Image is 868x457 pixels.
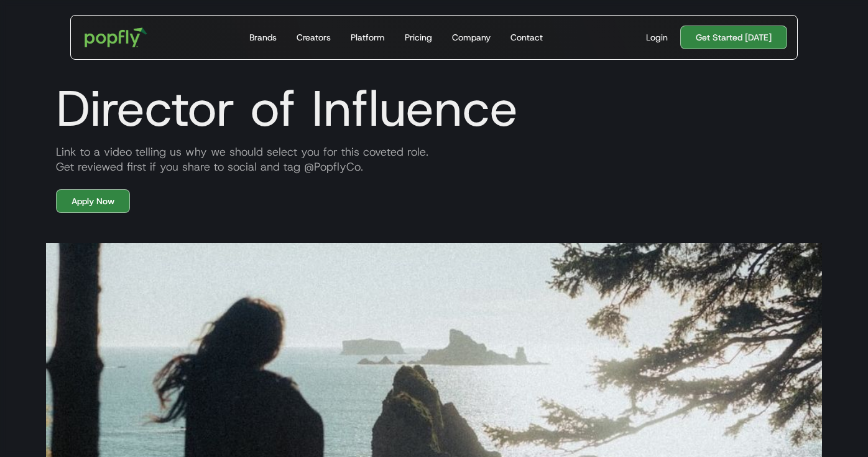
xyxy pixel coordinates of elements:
[46,78,822,138] h1: Director of Influence
[506,16,548,59] a: Contact
[56,189,130,213] a: Apply Now
[292,16,336,59] a: Creators
[346,16,390,59] a: Platform
[447,16,496,59] a: Company
[244,16,282,59] a: Brands
[680,26,787,49] a: Get Started [DATE]
[641,31,673,44] a: Login
[297,31,331,44] div: Creators
[452,31,491,44] div: Company
[76,19,156,56] a: home
[351,31,385,44] div: Platform
[249,31,277,44] div: Brands
[646,31,668,44] div: Login
[400,16,437,59] a: Pricing
[510,31,543,44] div: Contact
[405,31,432,44] div: Pricing
[46,144,822,174] div: Link to a video telling us why we should select you for this coveted role. Get reviewed first if ...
